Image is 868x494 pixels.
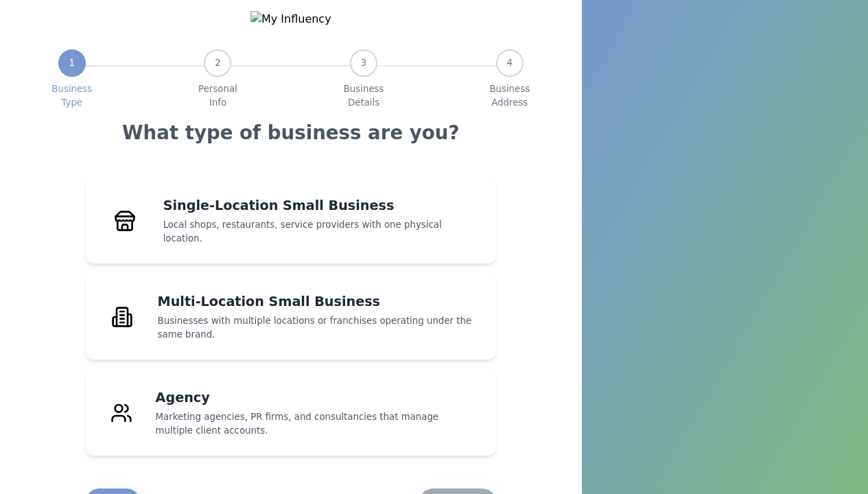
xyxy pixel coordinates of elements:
[58,49,86,77] div: 1
[496,49,524,77] div: 4
[344,82,384,110] span: Business Details
[86,178,496,263] div: Single-Location Small BusinessLocal shops, restaurants, service providers with one physical locat...
[489,82,530,110] span: Business Address
[156,388,478,408] h4: Agency
[86,274,496,360] div: Multi-Location Small BusinessBusinesses with multiple locations or franchises operating under the...
[198,82,237,110] span: Personal Info
[350,49,377,77] div: 3
[86,370,496,456] div: AgencyMarketing agencies, PR firms, and consultancies that manage multiple client accounts.
[204,49,231,77] div: 2
[158,314,478,342] p: Businesses with multiple locations or franchises operating under the same brand.
[122,121,459,145] h3: What type of business are you?
[163,196,478,215] h4: Single-Location Small Business
[250,11,331,27] img: My Influency
[51,82,92,110] span: Business Type
[156,410,478,438] p: Marketing agencies, PR firms, and consultancies that manage multiple client accounts.
[158,292,478,311] h4: Multi-Location Small Business
[163,218,478,246] p: Local shops, restaurants, service providers with one physical location.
